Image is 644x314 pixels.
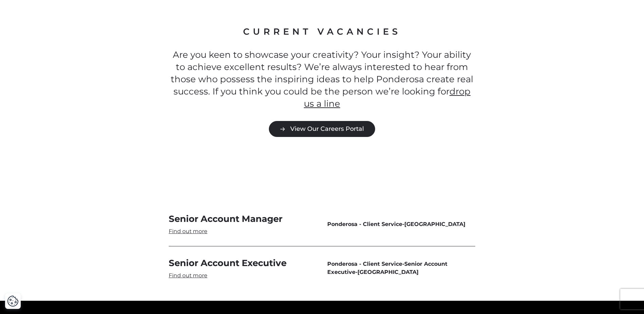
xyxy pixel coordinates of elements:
h2: Current Vacancies [169,26,475,38]
a: Senior Account Manager [169,213,317,235]
span: Ponderosa - Client Service [327,221,402,227]
button: Cookie Settings [7,295,19,307]
span: - - [327,260,475,276]
p: Are you keen to showcase your creativity? Your insight? Your ability to achieve excellent results... [169,49,475,110]
a: Senior Account Executive [169,257,317,279]
span: Ponderosa - Client Service [327,261,402,267]
span: [GEOGRAPHIC_DATA] [357,269,419,275]
span: [GEOGRAPHIC_DATA] [404,221,465,227]
img: Revisit consent button [7,295,19,307]
a: View Our Careers Portal [269,121,375,137]
span: - [327,220,475,228]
